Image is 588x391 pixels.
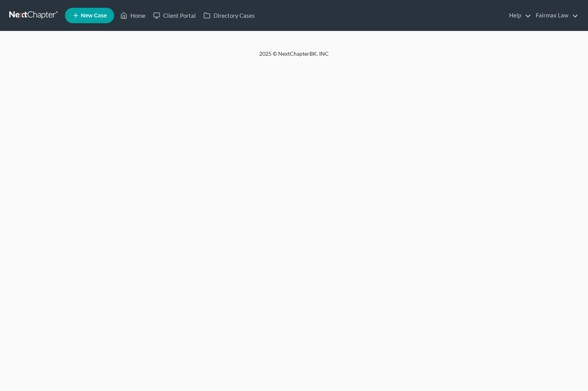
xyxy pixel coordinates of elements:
a: Help [505,9,531,22]
a: Home [116,9,149,22]
a: Fairmax Law [532,9,578,22]
new-legal-case-button: New Case [65,8,114,23]
a: Client Portal [149,9,200,22]
div: 2025 © NextChapterBK, INC [73,50,514,64]
a: Directory Cases [200,9,259,22]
